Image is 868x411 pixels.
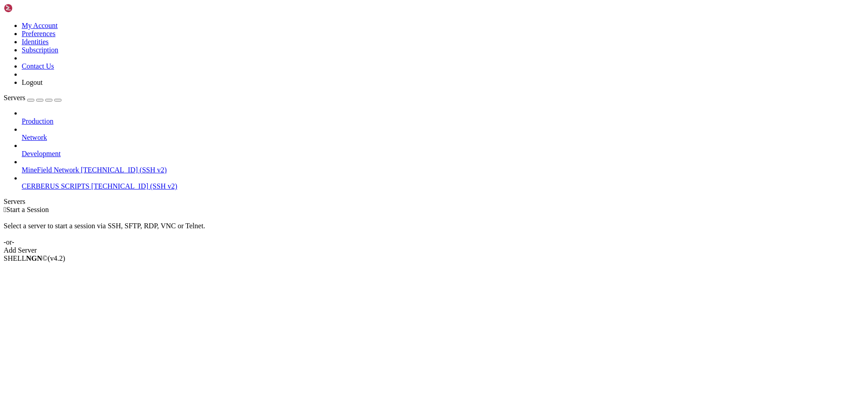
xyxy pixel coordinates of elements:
a: Subscription [22,46,58,54]
span: [TECHNICAL_ID] (SSH v2) [81,166,167,174]
li: CERBERUS SCRIPTS [TECHNICAL_ID] (SSH v2) [22,174,864,190]
div: Add Server [4,246,864,254]
a: CERBERUS SCRIPTS [TECHNICAL_ID] (SSH v2) [22,182,864,190]
a: My Account [22,22,58,29]
li: MineField Network [TECHNICAL_ID] (SSH v2) [22,158,864,174]
a: Contact Us [22,62,54,70]
li: Production [22,109,864,125]
span: [TECHNICAL_ID] (SSH v2) [91,182,177,190]
div: Select a server to start a session via SSH, SFTP, RDP, VNC or Telnet. -or- [4,214,864,246]
div: Servers [4,198,864,206]
span: MineField Network [22,166,79,174]
a: Network [22,134,864,142]
span: 4.2.0 [48,254,66,262]
span: Network [22,134,47,141]
b: NGN [26,254,42,262]
a: Servers [4,94,61,102]
a: Preferences [22,30,56,37]
span: Production [22,117,53,125]
span: CERBERUS SCRIPTS [22,182,90,190]
span:  [4,206,6,213]
span: Development [22,150,61,157]
span: SHELL © [4,254,65,262]
span: Servers [4,94,25,102]
a: MineField Network [TECHNICAL_ID] (SSH v2) [22,166,864,174]
li: Network [22,125,864,142]
a: Production [22,117,864,125]
li: Development [22,142,864,158]
a: Development [22,150,864,158]
a: Logout [22,79,42,86]
a: Identities [22,38,49,46]
span: Start a Session [6,206,49,213]
img: Shellngn [4,4,56,13]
